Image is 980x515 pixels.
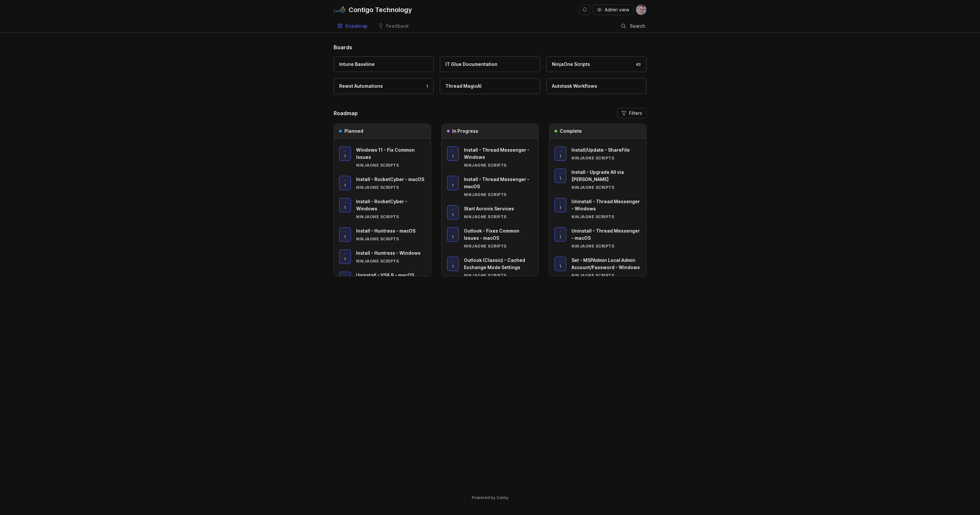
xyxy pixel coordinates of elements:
div: NinjaOne Scripts [356,185,425,190]
button: Filters [617,108,646,118]
span: Admin view [605,7,629,13]
span: 1 [344,183,346,188]
button: 1 [447,227,459,242]
span: Install - Thread Messenger - macOS [464,176,529,189]
a: Start Acronis ServicesNinjaOne Scripts [464,205,533,220]
button: 1 [555,198,566,212]
span: Outlook - Fixes Common Issues - macOS [464,228,519,241]
span: Install - RocketCyber - Windows [356,199,407,211]
span: 1 [344,205,346,210]
h2: Roadmap [334,109,358,117]
a: Install/Update - ShareFileNinjaOne Scripts [571,146,641,161]
h3: In Progress [452,128,478,134]
span: 1 [559,205,561,210]
span: Windows 11 - Fix Common Issues [356,147,415,160]
a: Uninstall - VSA 9 - macOS [356,272,425,286]
span: Install - RocketCyber - macOS [356,176,424,182]
div: IT Glue Documentation [445,61,497,68]
a: Intune Baseline [334,56,434,72]
div: Rewst Automations [339,83,383,90]
div: NinjaOne Scripts [464,162,533,168]
a: Uninstall - Thread Messenger - macOSNinjaOne Scripts [571,227,641,249]
a: Install - Huntress - macOSNinjaOne Scripts [356,227,425,242]
div: NinjaOne Scripts [464,243,533,249]
div: 1 [423,83,428,89]
span: Install/Update - ShareFile [571,147,630,153]
button: 1 [555,257,566,271]
span: Set - MSPAdmin Local Admin Account/Password - Windows [571,257,640,270]
div: NinjaOne Scripts [464,192,533,197]
a: Powered by Canny [471,494,510,501]
a: NinjaOne Scripts43 [546,56,646,72]
div: NinjaOne Scripts [571,273,641,278]
div: Roadmap [345,24,368,28]
div: NinjaOne Scripts [571,155,641,161]
span: 1 [559,175,561,181]
a: Autotask Workflows [546,78,646,94]
div: 43 [632,62,641,67]
a: Outlook (Classic) - Cached Exchange Mode SettingsNinjaOne Scripts [464,257,533,278]
span: 1 [452,234,454,240]
span: 1 [559,234,561,240]
div: NinjaOne Scripts [571,243,641,249]
div: NinjaOne Scripts [356,236,425,242]
div: NinjaOne Scripts [464,273,533,278]
span: Uninstall - Thread Messenger - macOS [571,228,640,241]
div: Autotask Workflows [552,83,597,90]
span: Outlook (Classic) - Cached Exchange Mode Settings [464,257,525,270]
button: 1 [339,176,351,190]
img: Contigo Technology logo [334,4,345,16]
div: NinjaOne Scripts [356,214,425,220]
span: 1 [452,212,454,218]
div: NinjaOne Scripts [464,214,533,220]
a: Install - RocketCyber - WindowsNinjaOne Scripts [356,198,425,220]
button: 1 [447,205,459,220]
span: Install - Huntress - Windows [356,250,421,256]
a: Thread MagicAI [440,78,540,94]
button: 1 [339,227,351,242]
span: Filters [629,110,642,116]
span: Install - Huntress - macOS [356,228,415,234]
div: Feedback [386,24,409,28]
button: 1 [339,250,351,264]
a: Install - RocketCyber - macOSNinjaOne Scripts [356,176,425,190]
div: Thread MagicAI [445,83,482,90]
h3: Complete [560,128,582,134]
span: 1 [559,153,561,159]
button: 1 [339,146,351,161]
span: Install - Thread Messenger - Windows [464,147,529,160]
span: Install - Upgrade All via [PERSON_NAME] [571,169,624,182]
button: 1 [339,198,351,212]
div: NinjaOne Scripts [571,214,641,220]
div: Intune Baseline [339,61,375,68]
a: Windows 11 - Fix Common IssuesNinjaOne Scripts [356,146,425,168]
a: Install - Thread Messenger - macOSNinjaOne Scripts [464,176,533,197]
button: Notifications [580,5,590,15]
button: 1 [447,257,459,271]
button: 1 [447,146,459,161]
span: Uninstall - VSA 9 - macOS [356,272,414,278]
img: Andrew Williams [636,5,646,15]
a: Install - Thread Messenger - WindowsNinjaOne Scripts [464,146,533,168]
div: NinjaOne Scripts [552,61,590,68]
span: 1 [452,264,454,269]
span: Uninstall - Thread Messenger - Windows [571,199,640,211]
a: IT Glue Documentation [440,56,540,72]
button: Admin view [593,5,633,15]
span: Start Acronis Services [464,206,514,211]
a: Uninstall - Thread Messenger - WindowsNinjaOne Scripts [571,198,641,220]
span: 1 [344,234,346,240]
a: Outlook - Fixes Common Issues - macOSNinjaOne Scripts [464,227,533,249]
a: Rewst Automations1 [334,78,434,94]
span: 1 [452,183,454,188]
div: NinjaOne Scripts [571,185,641,190]
a: Install - Upgrade All via [PERSON_NAME]NinjaOne Scripts [571,169,641,190]
h3: Planned [344,128,363,134]
button: 1 [555,146,566,161]
button: 1 [555,227,566,242]
a: Set - MSPAdmin Local Admin Account/Password - WindowsNinjaOne Scripts [571,257,641,278]
span: 1 [452,153,454,159]
a: Roadmap [334,20,372,33]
